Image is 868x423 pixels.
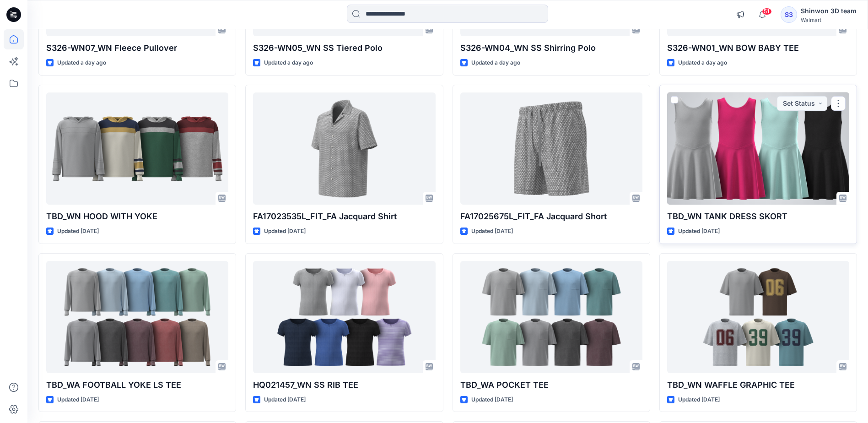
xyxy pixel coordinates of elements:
div: Shinwon 3D team [801,5,857,16]
a: TBD_WA POCKET TEE [460,261,642,373]
a: TBD_WA FOOTBALL YOKE LS TEE [46,261,228,373]
p: Updated a day ago [264,58,313,68]
p: Updated a day ago [57,58,106,68]
p: Updated [DATE] [57,395,99,405]
span: 51 [762,8,772,15]
p: FA17023535L_FIT_FA Jacquard Shirt [253,210,435,223]
p: S326-WN05_WN SS Tiered Polo [253,42,435,54]
p: FA17025675L_FIT_FA Jacquard Short [460,210,642,223]
p: TBD_WN WAFFLE GRAPHIC TEE [667,379,849,391]
p: Updated [DATE] [57,227,99,236]
div: S3 [781,6,797,23]
p: S326-WN01_WN BOW BABY TEE [667,42,849,54]
a: HQ021457_WN SS RIB TEE [253,261,435,373]
p: Updated a day ago [678,58,727,68]
a: TBD_WN HOOD WITH YOKE [46,92,228,205]
p: HQ021457_WN SS RIB TEE [253,379,435,391]
p: TBD_WN HOOD WITH YOKE [46,210,228,223]
p: Updated [DATE] [678,227,720,236]
p: TBD_WN TANK DRESS SKORT [667,210,849,223]
a: TBD_WN TANK DRESS SKORT [667,92,849,205]
p: S326-WN04_WN SS Shirring Polo [460,42,642,54]
a: FA17023535L_FIT_FA Jacquard Shirt [253,92,435,205]
a: FA17025675L_FIT_FA Jacquard Short [460,92,642,205]
p: Updated [DATE] [471,227,513,236]
p: S326-WN07_WN Fleece Pullover [46,42,228,54]
p: Updated [DATE] [471,395,513,405]
p: TBD_WA POCKET TEE [460,379,642,391]
a: TBD_WN WAFFLE GRAPHIC TEE [667,261,849,373]
p: Updated [DATE] [678,395,720,405]
div: Walmart [801,16,857,23]
p: Updated [DATE] [264,227,306,236]
p: TBD_WA FOOTBALL YOKE LS TEE [46,379,228,391]
p: Updated a day ago [471,58,520,68]
p: Updated [DATE] [264,395,306,405]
